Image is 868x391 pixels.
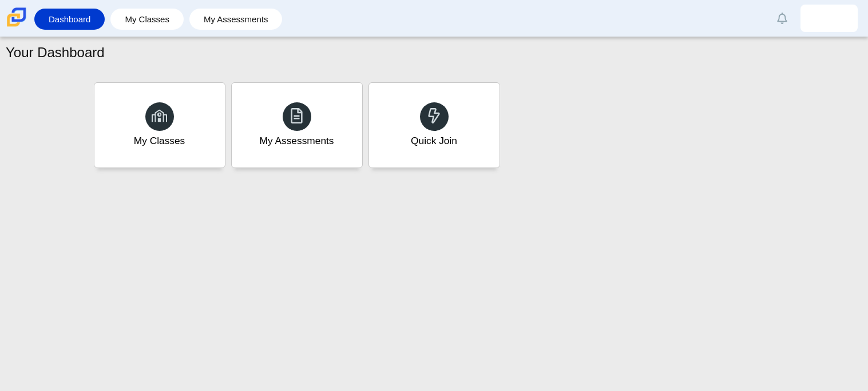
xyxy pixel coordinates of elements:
div: My Classes [134,134,185,148]
a: My Classes [94,82,225,168]
a: rodolfo.sanchez.oNTbcp [800,5,858,32]
a: Alerts [770,6,795,31]
img: Carmen School of Science & Technology [5,5,29,29]
a: Dashboard [40,9,99,30]
h1: Your Dashboard [6,43,105,62]
img: rodolfo.sanchez.oNTbcp [820,9,838,27]
div: My Assessments [260,134,334,148]
a: Quick Join [368,82,500,168]
a: Carmen School of Science & Technology [5,21,29,31]
div: Quick Join [411,134,457,148]
a: My Assessments [195,9,277,30]
a: My Assessments [231,82,363,168]
a: My Classes [116,9,178,30]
